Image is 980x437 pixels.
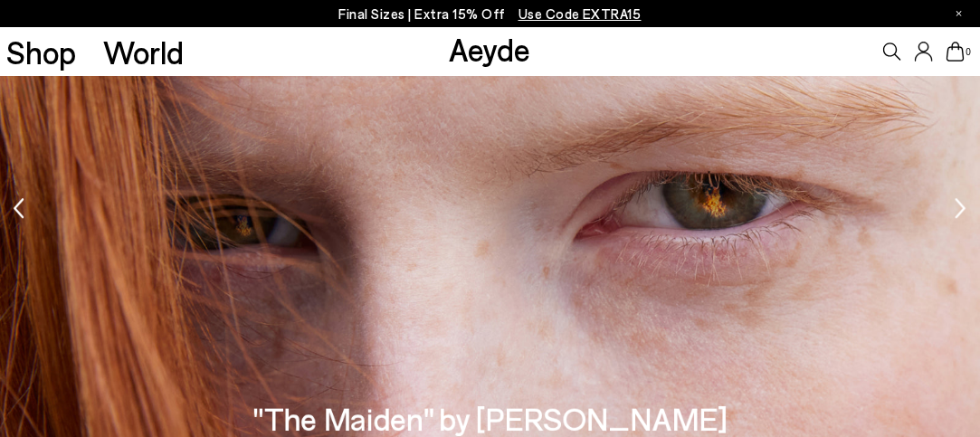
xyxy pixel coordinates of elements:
a: Shop [6,36,76,68]
span: Navigate to /collections/ss25-final-sizes [519,5,642,22]
a: 0 [947,42,965,62]
div: Previous slide [14,188,24,233]
h3: "The Maiden" by [PERSON_NAME] [252,403,728,434]
p: Final Sizes | Extra 15% Off [338,3,642,25]
a: Aeyde [450,30,531,68]
span: 0 [965,47,974,57]
a: World [103,36,184,68]
div: Next slide [956,188,966,233]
